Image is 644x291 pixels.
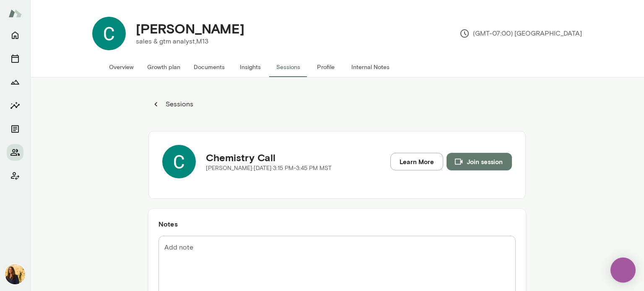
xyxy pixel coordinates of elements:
[158,219,516,229] h6: Notes
[7,50,23,67] button: Sessions
[140,57,187,77] button: Growth plan
[206,151,332,164] h5: Chemistry Call
[231,57,269,77] button: Insights
[206,164,332,173] p: [PERSON_NAME] · [DATE] · 3:15 PM-3:45 PM MST
[187,57,231,77] button: Documents
[269,57,307,77] button: Sessions
[7,97,23,114] button: Insights
[5,264,25,284] img: Sheri DeMario
[7,74,23,90] button: Growth Plan
[307,57,345,77] button: Profile
[7,167,23,184] button: Client app
[7,144,23,161] button: Members
[7,27,23,44] button: Home
[460,28,582,39] p: (GMT-07:00) [GEOGRAPHIC_DATA]
[164,99,193,109] p: Sessions
[92,17,126,50] img: Cassie Cunningham
[162,145,196,178] img: Cassie Cunningham
[7,121,23,137] button: Documents
[136,21,244,36] h4: [PERSON_NAME]
[102,57,140,77] button: Overview
[447,153,512,170] button: Join session
[390,153,443,170] a: Learn More
[345,57,396,77] button: Internal Notes
[148,96,198,113] button: Sessions
[136,36,244,46] p: sales & gtm analyst, M13
[8,5,22,21] img: Mento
